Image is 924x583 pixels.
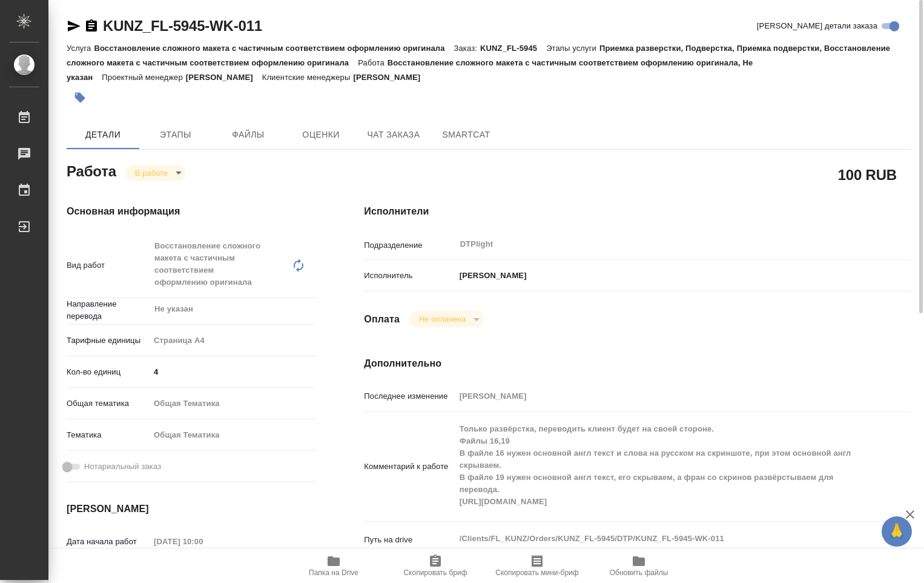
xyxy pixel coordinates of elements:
p: KUNZ_FL-5945 [480,44,546,53]
input: Пустое поле [455,387,865,405]
button: Папка на Drive [283,549,384,583]
input: ✎ Введи что-нибудь [150,363,315,381]
button: В работе [131,168,171,178]
p: Этапы услуги [546,44,599,53]
div: В работе [125,165,186,181]
h4: Основная информация [67,204,315,219]
p: Дата начала работ [67,536,150,548]
h2: 100 RUB [838,164,897,185]
button: Скопировать мини-бриф [486,549,588,583]
span: 🙏 [886,519,907,544]
p: [PERSON_NAME] [186,73,262,82]
p: Направление перевода [67,298,150,322]
span: SmartCat [437,127,495,142]
p: Проектный менеджер [102,73,185,82]
p: Подразделение [364,239,455,252]
span: Обновить файлы [610,568,668,577]
p: Общая тематика [67,398,150,410]
button: Скопировать бриф [384,549,486,583]
p: Вид работ [67,259,150,272]
h4: Оплата [364,312,400,327]
span: Оценки [292,127,350,142]
span: Детали [74,127,132,142]
span: Скопировать бриф [403,568,467,577]
button: 🙏 [882,516,912,547]
button: Добавить тэг [67,84,93,111]
div: В работе [409,311,484,327]
p: Клиентские менеджеры [262,73,354,82]
span: [PERSON_NAME] детали заказа [757,20,877,32]
p: Восстановление сложного макета с частичным соответствием оформлению оригинала [94,44,454,53]
span: Папка на Drive [309,568,358,577]
p: Исполнитель [364,270,455,282]
a: KUNZ_FL-5945-WK-011 [103,18,262,34]
textarea: Только развёрстка, переводить клиент будет на своей стороне. Файлы 16,19 В файле 16 нужен основно... [455,419,865,512]
h2: Работа [67,159,116,181]
p: Последнее изменение [364,390,455,402]
h4: Исполнители [364,204,911,219]
input: Пустое поле [150,533,256,550]
p: Тарифные единицы [67,335,150,347]
p: Путь на drive [364,534,455,546]
div: Страница А4 [150,330,315,351]
p: Услуга [67,44,94,53]
div: Общая Тематика [150,393,315,414]
p: Тематика [67,429,150,441]
p: [PERSON_NAME] [455,270,527,282]
h4: [PERSON_NAME] [67,502,315,516]
button: Скопировать ссылку для ЯМессенджера [67,19,81,33]
span: Нотариальный заказ [84,461,161,473]
button: Скопировать ссылку [84,19,99,33]
span: Чат заказа [365,127,423,142]
span: Скопировать мини-бриф [495,568,578,577]
p: Кол-во единиц [67,366,150,378]
p: [PERSON_NAME] [353,73,429,82]
span: Файлы [219,127,277,142]
h4: Дополнительно [364,356,911,371]
span: Этапы [147,127,205,142]
div: Общая Тематика [150,425,315,445]
textarea: /Clients/FL_KUNZ/Orders/KUNZ_FL-5945/DTP/KUNZ_FL-5945-WK-011 [455,528,865,549]
p: Работа [358,58,388,67]
p: Комментарий к работе [364,461,455,473]
p: Восстановление сложного макета с частичным соответствием оформлению оригинала, Не указан [67,58,753,82]
button: Не оплачена [415,314,469,324]
p: Заказ: [454,44,480,53]
button: Обновить файлы [588,549,690,583]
